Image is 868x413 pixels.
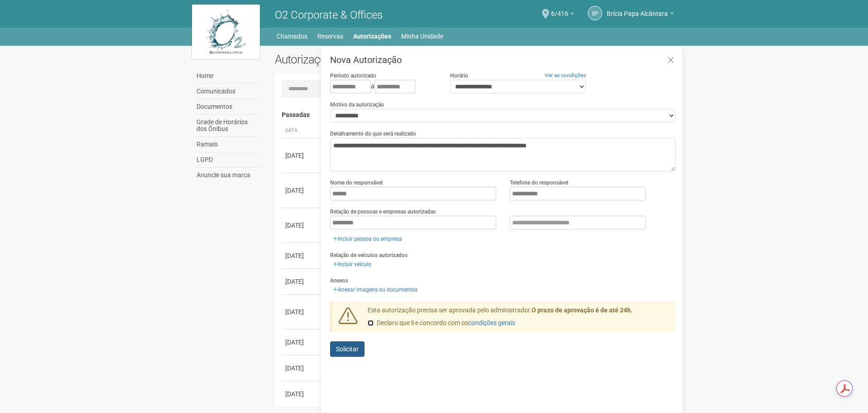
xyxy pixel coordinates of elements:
a: Reservas [317,30,343,43]
div: a [330,80,436,93]
div: [DATE] [285,151,319,160]
a: Anuncie sua marca [194,168,261,183]
div: [DATE] [285,338,319,347]
a: 6/416 [551,11,574,19]
label: Relação de veículos autorizados [330,251,408,259]
label: Motivo da autorização [330,101,384,109]
a: condições gerais [468,319,515,326]
a: LGPD [194,152,261,168]
img: logo.jpg [192,5,260,59]
div: [DATE] [285,364,319,373]
a: Documentos [194,99,261,115]
a: Incluir pessoa ou empresa [330,234,405,244]
h3: Nova Autorização [330,55,676,64]
label: Telefone do responsável [510,179,568,187]
div: [DATE] [285,186,319,195]
span: O2 Corporate & Offices [275,9,383,21]
a: Ramais [194,137,261,152]
span: 6/416 [551,1,568,17]
a: Autorizações [353,30,391,43]
label: Horário [450,72,468,80]
label: Detalhamento do que será realizado [330,130,416,138]
div: [DATE] [285,277,319,286]
div: [DATE] [285,221,319,230]
th: Data [282,123,322,138]
div: [DATE] [285,251,319,260]
a: Chamados [277,30,307,43]
label: Declaro que li e concordo com os [368,319,515,328]
a: Incluir veículo [330,259,374,269]
a: Home [194,68,261,84]
div: [DATE] [285,307,319,316]
input: Declaro que li e concordo com oscondições gerais [368,320,374,326]
label: Período autorizado [330,72,376,80]
a: Grade de Horários dos Ônibus [194,115,261,137]
label: Anexos [330,277,348,285]
a: Brícia Papa Alcântara [607,11,674,19]
div: Esta autorização precisa ser aprovada pelo administrador. [361,306,676,332]
a: Anexar imagens ou documentos [330,285,420,295]
span: Solicitar [336,345,359,353]
a: BP [588,6,602,20]
a: Minha Unidade [401,30,443,43]
label: Nome do responsável [330,179,383,187]
a: Comunicados [194,84,261,99]
h2: Autorizações [275,53,469,66]
a: Ver as condições [545,72,586,78]
button: Solicitar [330,341,364,357]
div: [DATE] [285,389,319,398]
label: Relação de pessoas e empresas autorizadas [330,208,436,216]
strong: O prazo de aprovação é de até 24h. [532,306,633,314]
span: Brícia Papa Alcântara [607,1,668,17]
h4: Passadas [282,112,670,118]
